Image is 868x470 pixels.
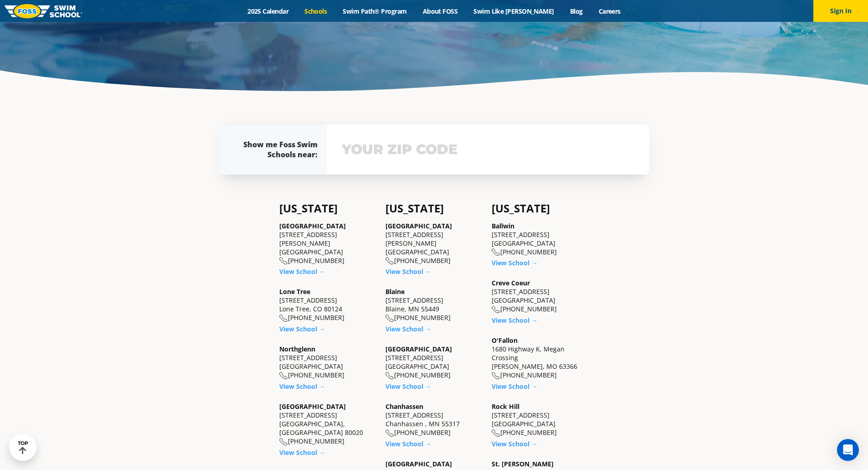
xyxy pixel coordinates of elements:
div: Show me Foss Swim Schools near: [237,139,318,160]
div: TOP [18,440,28,455]
img: FOSS Swim School Logo [5,4,82,18]
div: [STREET_ADDRESS] Chanhassen , MN 55317 [PHONE_NUMBER] [385,402,483,437]
h4: [US_STATE] [492,202,589,215]
a: Careers [591,7,628,15]
a: Ballwin [492,222,514,230]
img: location-phone-o-icon.svg [385,257,394,265]
h4: [US_STATE] [385,202,483,215]
a: View School → [492,316,538,325]
a: View School → [385,267,431,276]
img: location-phone-o-icon.svg [385,372,394,380]
a: View School → [279,382,325,391]
a: View School → [385,382,431,391]
input: YOUR ZIP CODE [339,136,637,163]
a: Blog [562,7,591,15]
a: Chanhassen [385,402,423,411]
img: location-phone-o-icon.svg [492,248,500,256]
div: 1680 Highway K, Megan Crossing [PERSON_NAME], MO 63366 [PHONE_NUMBER] [492,336,589,380]
div: [STREET_ADDRESS] [GEOGRAPHIC_DATA] [PHONE_NUMBER] [492,402,589,437]
img: location-phone-o-icon.svg [279,315,288,322]
div: [STREET_ADDRESS] [GEOGRAPHIC_DATA] [PHONE_NUMBER] [385,345,483,380]
a: View School → [279,267,325,276]
a: About FOSS [415,7,466,15]
a: Northglenn [279,345,315,353]
a: 2025 Calendar [240,7,297,15]
img: location-phone-o-icon.svg [492,306,500,314]
img: location-phone-o-icon.svg [279,438,288,446]
a: View School → [385,325,431,333]
a: View School → [492,382,538,391]
a: View School → [492,439,538,448]
a: [GEOGRAPHIC_DATA] [385,345,452,353]
a: Schools [297,7,335,15]
div: [STREET_ADDRESS] [GEOGRAPHIC_DATA] [PHONE_NUMBER] [492,222,589,257]
div: [STREET_ADDRESS] Blaine, MN 55449 [PHONE_NUMBER] [385,287,483,322]
a: View School → [279,448,325,457]
a: O'Fallon [492,336,518,345]
a: Swim Path® Program [335,7,415,15]
a: View School → [279,325,325,333]
img: location-phone-o-icon.svg [492,429,500,437]
a: Swim Like [PERSON_NAME] [466,7,562,15]
a: Rock Hill [492,402,519,411]
a: St. [PERSON_NAME] [492,460,554,468]
a: [GEOGRAPHIC_DATA] [279,222,346,230]
a: View School → [492,258,538,267]
a: [GEOGRAPHIC_DATA] [385,222,452,230]
div: [STREET_ADDRESS] [GEOGRAPHIC_DATA] [PHONE_NUMBER] [492,279,589,314]
div: Open Intercom Messenger [837,439,859,461]
img: location-phone-o-icon.svg [492,372,500,380]
img: location-phone-o-icon.svg [385,315,394,322]
img: location-phone-o-icon.svg [279,257,288,265]
div: [STREET_ADDRESS][PERSON_NAME] [GEOGRAPHIC_DATA] [PHONE_NUMBER] [385,222,483,265]
div: [STREET_ADDRESS] Lone Tree, CO 80124 [PHONE_NUMBER] [279,287,376,322]
div: [STREET_ADDRESS][PERSON_NAME] [GEOGRAPHIC_DATA] [PHONE_NUMBER] [279,222,376,265]
a: Creve Coeur [492,279,530,287]
img: location-phone-o-icon.svg [385,429,394,437]
a: View School → [385,439,431,448]
a: Blaine [385,287,405,296]
a: [GEOGRAPHIC_DATA] [279,402,346,411]
div: [STREET_ADDRESS] [GEOGRAPHIC_DATA] [PHONE_NUMBER] [279,345,376,380]
a: [GEOGRAPHIC_DATA] [385,460,452,468]
h4: [US_STATE] [279,202,376,215]
img: location-phone-o-icon.svg [279,372,288,380]
div: [STREET_ADDRESS] [GEOGRAPHIC_DATA], [GEOGRAPHIC_DATA] 80020 [PHONE_NUMBER] [279,402,376,446]
a: Lone Tree [279,287,310,296]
